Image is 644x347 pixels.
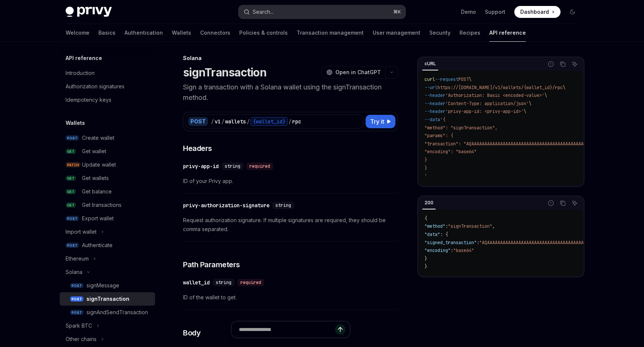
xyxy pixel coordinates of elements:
button: Try it [366,115,395,128]
a: PATCHUpdate wallet [60,158,155,171]
a: GETGet wallet [60,145,155,158]
button: Report incorrect code [546,59,556,69]
span: ID of your Privy app. [183,177,398,186]
a: User management [373,24,420,42]
span: \ [529,101,531,107]
div: Solana [183,54,398,62]
span: "method": "signTransaction", [424,125,498,131]
button: Toggle dark mode [566,6,578,18]
button: Toggle Spark BTC section [60,319,155,332]
button: Copy the contents from the code block [558,59,568,69]
a: Basics [98,24,116,42]
span: "signTransaction" [448,223,492,229]
span: POST [70,283,83,288]
button: Copy the contents from the code block [558,198,568,208]
a: Introduction [60,66,155,80]
span: "signed_transaction" [424,240,477,246]
span: --header [424,92,445,98]
div: Ethereum [66,254,89,263]
span: POST [70,296,83,302]
span: 'privy-app-id: <privy-app-id>' [445,108,524,114]
div: POST [188,117,208,126]
span: "params": { [424,133,453,139]
div: privy-authorization-signature [183,202,269,209]
span: } [424,264,427,269]
div: 200 [422,198,436,207]
span: } [424,157,427,163]
div: Authorization signatures [66,82,124,91]
div: Search... [253,7,274,16]
span: GET [66,176,76,181]
span: POST [458,76,469,82]
a: API reference [489,24,526,42]
span: https://[DOMAIN_NAME]/v1/wallets/{wallet_id}/rpc [438,85,563,91]
span: string [225,163,240,169]
h1: signTransaction [183,66,266,79]
div: Idempotency keys [66,95,111,104]
button: Toggle Ethereum section [60,252,155,265]
div: / [211,118,214,125]
span: GET [66,202,76,208]
button: Toggle Import wallet section [60,225,155,239]
span: \ [544,92,547,98]
span: GET [66,189,76,195]
h5: API reference [66,54,102,63]
button: Open in ChatGPT [322,66,385,79]
span: : [445,223,448,229]
span: \ [524,108,526,114]
span: "method" [424,223,445,229]
span: Path Parameters [183,259,240,270]
span: Dashboard [520,8,549,16]
div: / [247,118,250,125]
div: Import wallet [66,227,97,236]
div: Solana [66,268,82,277]
a: Welcome [66,24,89,42]
div: Update wallet [82,160,116,169]
button: Toggle Solana section [60,265,155,279]
a: Demo [461,8,476,16]
div: wallets [225,118,246,125]
div: / [288,118,291,125]
div: signMessage [86,281,119,290]
button: Ask AI [570,59,580,69]
span: '{ [440,117,445,123]
div: {wallet_id} [250,117,288,126]
span: \ [563,85,565,91]
span: ⌘ K [393,9,401,15]
div: signAndSendTransaction [86,308,148,317]
a: Dashboard [514,6,561,18]
span: : { [440,231,448,237]
button: Report incorrect code [546,198,556,208]
span: POST [70,310,83,315]
span: { [424,215,427,221]
span: ' [424,173,427,179]
div: rpc [292,118,301,125]
span: Request authorization signature. If multiple signatures are required, they should be comma separa... [183,216,398,234]
span: Open in ChatGPT [335,69,381,76]
div: required [237,279,264,286]
button: Ask AI [570,198,580,208]
span: curl [424,76,435,82]
span: , [492,223,495,229]
button: Send message [335,324,345,335]
div: required [246,163,273,170]
span: "base64" [453,247,474,253]
div: Get wallet [82,147,106,156]
span: POST [66,216,79,221]
input: Ask a question... [239,321,335,338]
div: wallet_id [183,279,210,286]
a: Support [485,8,505,16]
span: : [477,240,479,246]
a: Connectors [200,24,230,42]
a: Security [429,24,451,42]
span: 'Authorization: Basic <encoded-value>' [445,92,544,98]
a: Idempotency keys [60,93,155,107]
a: Transaction management [297,24,364,42]
a: Authentication [124,24,163,42]
a: Recipes [460,24,480,42]
div: Other chains [66,335,97,344]
h5: Wallets [66,119,85,127]
span: POST [66,135,79,141]
a: GETGet wallets [60,171,155,185]
span: Headers [183,143,212,154]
